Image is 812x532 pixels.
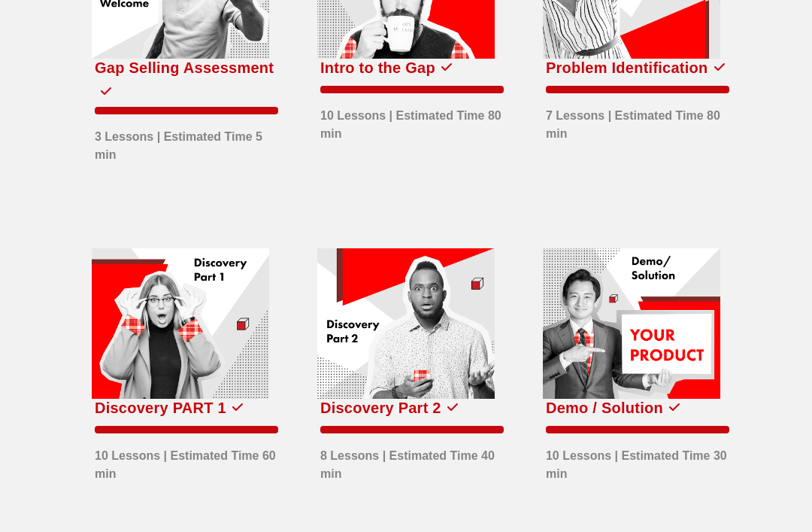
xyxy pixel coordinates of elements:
div: Intro to the Gap [320,56,435,80]
div: 10 Lessons | Estimated Time 60 min [95,439,278,483]
div: Problem Identification [546,56,708,80]
div: Gap Selling Assessment [95,56,274,80]
div: 7 Lessons | Estimated Time 80 min [546,99,729,143]
div: 10 Lessons | Estimated Time 80 min [320,99,504,143]
div: 10 Lessons | Estimated Time 30 min [546,439,729,483]
div: Demo / Solution [546,396,663,420]
div: Discovery PART 1 [95,396,226,420]
div: 8 Lessons | Estimated Time 40 min [320,439,504,483]
div: 3 Lessons | Estimated Time 5 min [95,120,278,164]
div: Discovery Part 2 [320,396,441,420]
